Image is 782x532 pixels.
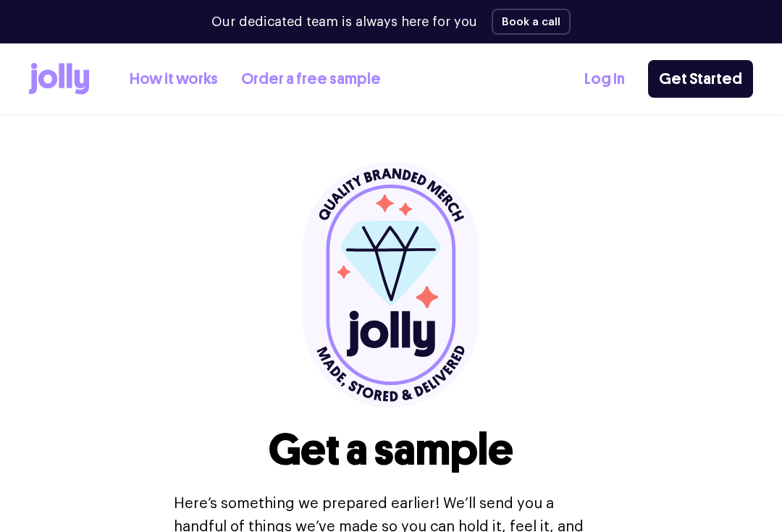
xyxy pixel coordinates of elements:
[584,67,625,91] a: Log In
[130,67,218,91] a: How it works
[211,12,477,32] p: Our dedicated team is always here for you
[648,60,753,98] a: Get Started
[241,67,381,91] a: Order a free sample
[492,9,571,35] button: Book a call
[269,426,513,475] h1: Get a sample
